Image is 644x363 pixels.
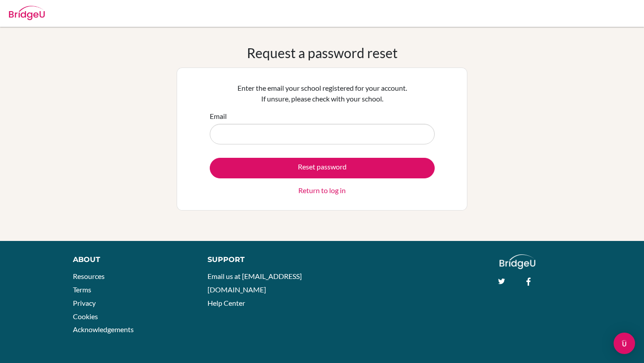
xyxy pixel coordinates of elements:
[208,299,245,307] a: Help Center
[500,254,536,269] img: logo_white@2x-f4f0deed5e89b7ecb1c2cc34c3e3d731f90f0f143d5ea2071677605dd97b5244.png
[210,83,435,104] p: Enter the email your school registered for your account. If unsure, please check with your school.
[73,285,91,294] a: Terms
[73,272,105,280] a: Resources
[73,312,98,321] a: Cookies
[614,333,635,354] div: Open Intercom Messenger
[208,254,313,265] div: Support
[247,45,398,61] h1: Request a password reset
[298,185,346,196] a: Return to log in
[208,272,302,294] a: Email us at [EMAIL_ADDRESS][DOMAIN_NAME]
[210,111,227,122] label: Email
[210,158,435,178] button: Reset password
[73,254,187,265] div: About
[9,6,45,20] img: Bridge-U
[73,299,96,307] a: Privacy
[73,325,134,333] a: Acknowledgements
